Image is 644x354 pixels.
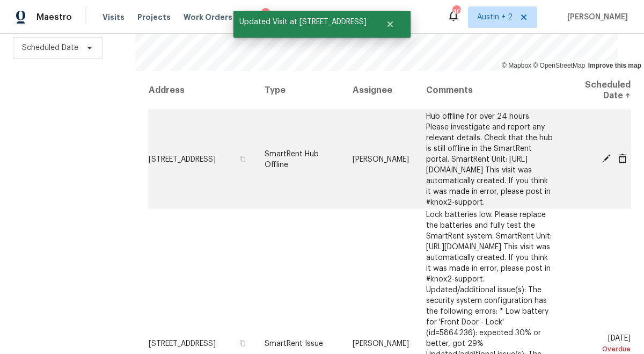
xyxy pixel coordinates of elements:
a: OpenStreetMap [533,62,585,69]
span: [PERSON_NAME] [353,339,409,347]
button: Copy Address [238,154,247,163]
th: Comments [418,71,562,110]
span: Work Orders [184,12,232,23]
th: Address [148,71,256,110]
div: 2 [261,8,270,19]
span: Hub offline for over 24 hours. Please investigate and report any relevant details. Check that the... [426,112,553,206]
div: 40 [452,6,460,17]
div: Overdue [571,343,631,354]
span: SmartRent Hub Offline [265,150,319,168]
button: Close [372,13,408,35]
span: Visits [103,12,125,23]
span: [DATE] [571,334,631,354]
span: [PERSON_NAME] [353,155,409,163]
span: Maestro [36,12,72,23]
a: Improve this map [588,62,641,69]
span: [PERSON_NAME] [563,12,628,23]
th: Assignee [344,71,418,110]
a: Mapbox [502,62,531,69]
button: Copy Address [238,338,247,348]
span: SmartRent Issue [265,339,323,347]
th: Type [256,71,343,110]
span: Cancel [614,154,631,163]
span: Scheduled Date [22,42,78,53]
span: Updated Visit at [STREET_ADDRESS] [233,11,372,33]
span: [STREET_ADDRESS] [149,339,216,347]
span: Austin + 2 [477,12,513,23]
th: Scheduled Date ↑ [562,71,631,110]
span: Projects [137,12,171,23]
span: Edit [598,154,614,163]
span: [STREET_ADDRESS] [149,155,216,163]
